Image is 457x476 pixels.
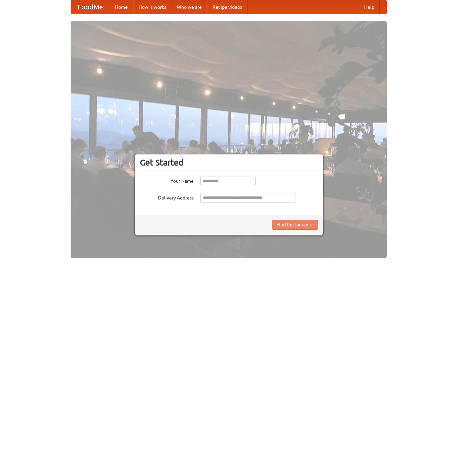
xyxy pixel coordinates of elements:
[140,176,194,184] label: Your Name
[207,0,247,14] a: Recipe videos
[172,0,207,14] a: Who we are
[133,0,172,14] a: How it works
[272,220,318,230] button: Find Restaurants!
[140,157,318,168] h3: Get Started
[359,0,380,14] a: Help
[140,193,194,201] label: Delivery Address
[71,0,110,14] a: FoodMe
[110,0,133,14] a: Home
